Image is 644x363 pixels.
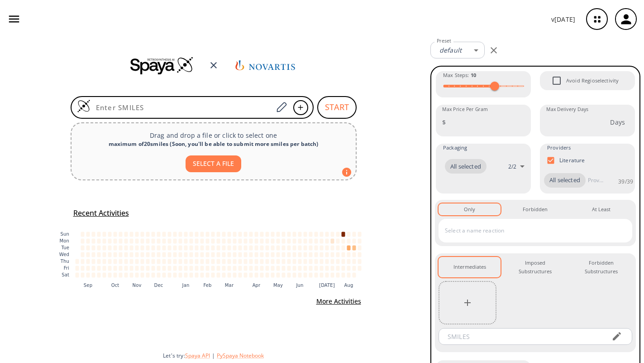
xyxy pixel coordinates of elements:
[443,71,476,79] span: Max Steps :
[546,106,588,113] label: Max Delivery Days
[83,283,353,288] g: x-axis tick label
[586,173,606,188] input: Provider name
[91,103,273,112] input: Enter SMILES
[504,203,566,215] button: Forbidden
[511,259,559,276] div: Imposed Substructures
[610,117,625,127] p: Days
[181,283,189,288] text: Jan
[130,56,194,74] img: Spaya logo
[234,52,297,78] img: Team logo
[59,252,69,257] text: Wed
[203,283,211,288] text: Feb
[210,352,217,359] span: |
[618,178,633,185] p: 39 / 39
[70,206,133,221] button: Recent Activities
[61,245,69,250] text: Tue
[504,257,566,277] button: Imposed Substructures
[273,283,282,288] text: May
[577,259,625,276] div: Forbidden Substructures
[437,38,451,44] label: Preset
[63,266,69,271] text: Fri
[132,283,141,288] text: Nov
[60,259,69,264] text: Thu
[185,352,210,359] button: Spaya API
[523,205,548,213] div: Forbidden
[441,328,604,345] input: SMILES
[544,176,586,185] span: All selected
[75,232,361,277] g: cell
[62,272,69,277] text: Sat
[296,283,303,288] text: Jun
[60,232,69,237] text: Sun
[439,257,501,277] button: Intermediates
[59,232,69,277] g: y-axis tick label
[445,162,487,171] span: All selected
[83,283,92,288] text: Sep
[439,46,462,54] em: default
[471,72,476,78] strong: 10
[443,144,467,152] span: Packaging
[570,257,632,277] button: Forbidden Substructures
[551,15,575,24] p: v [DATE]
[453,263,486,271] div: Intermediates
[319,283,335,288] text: [DATE]
[566,77,619,85] span: Avoid Regioselectivity
[154,283,163,288] text: Dec
[570,203,632,215] button: At Least
[73,208,129,218] h5: Recent Activities
[224,283,234,288] text: Mar
[344,283,353,288] text: Aug
[252,283,260,288] text: Apr
[77,99,91,113] img: Logo Spaya
[443,223,615,238] input: Select a name reaction
[592,205,611,213] div: At Least
[163,352,423,359] div: Let's try:
[313,293,365,310] button: More Activities
[317,96,357,119] button: START
[547,144,571,152] span: Providers
[547,71,566,90] span: Avoid Regioselectivity
[508,163,516,170] p: 2 / 2
[59,238,69,243] text: Mon
[439,203,501,215] button: Only
[442,117,446,127] p: $
[186,155,241,172] button: SELECT A FILE
[79,131,348,140] p: Drag and drop a file or click to select one
[79,140,348,148] div: maximum of 20 smiles ( Soon, you'll be able to submit more smiles per batch )
[217,352,264,359] button: PySpaya Notebook
[442,106,488,113] label: Max Price Per Gram
[559,156,585,164] p: Literature
[111,283,119,288] text: Oct
[464,205,475,213] div: Only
